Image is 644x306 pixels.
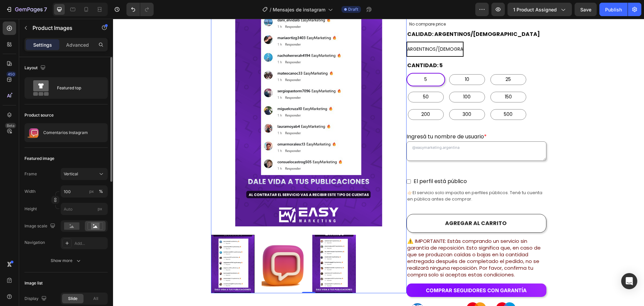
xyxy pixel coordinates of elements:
span: 500 [389,91,401,100]
button: px [97,187,105,195]
label: Frame [24,171,37,177]
span: 100 [349,74,359,82]
img: gempages_573931796069090073-53f7ac43-2fec-4867-b3a7-f7f6d99c95fd.svg [382,283,404,299]
div: AGREGAR AL CARRITO [332,201,393,209]
input: px [61,203,108,215]
span: COMPRAR SEGUIDORES CON GARANTÍA [313,268,414,275]
img: gempages_573931796069090073-8bfecdcd-1033-47b4-8f5d-b161ec80b8f1.svg [323,283,345,299]
button: Vertical [61,168,108,180]
img: gempages_573931796069090073-f32248c3-e8bb-487f-9ef6-4c4817b089ca.svg [352,283,374,299]
p: Product Images [33,24,90,32]
div: px [89,188,94,194]
button: Show more [24,255,108,267]
img: gempages_573931796069090073-dfd44392-e706-4ded-8169-37356261041a.svg [293,283,316,299]
p: 7 [44,5,47,13]
span: All [93,296,98,302]
div: Featured image [24,156,54,162]
label: Height [24,206,37,212]
div: Publish [605,6,622,13]
button: Publish [599,3,628,16]
div: Image list [24,280,43,286]
legend: CANTIDAD: 5 [293,42,330,51]
span: Slide [68,296,77,302]
iframe: Design area [113,19,644,306]
span: ⚠️ IMPORTANTE: Estás comprando un servicio sin garantía de reposición. Esto significa que, en cas... [294,219,428,259]
span: 50 [309,74,317,82]
span: px [98,206,102,211]
span: ARGENTINOS/[DEMOGRAPHIC_DATA] [294,27,378,34]
span: 10 [351,56,358,65]
span: Draft [348,6,358,12]
div: Undo/Redo [126,3,154,16]
button: Save [575,3,597,16]
span: Mensajes de instagram [273,6,325,13]
div: Beta [5,123,16,128]
span: / [270,6,271,13]
div: Navigation [24,239,45,246]
span: 300 [348,91,360,100]
p: Comentarios Instagram [43,130,88,135]
div: Featured top [57,80,98,96]
span: 25 [391,56,399,65]
button: % [88,187,96,195]
input: px% [61,185,108,198]
a: COMPRAR SEGUIDORES CON GARANTÍA [293,265,433,278]
p: Settings [33,41,52,48]
img: product feature img [27,126,41,139]
p: Advanced [66,41,89,48]
span: 5 [310,56,315,65]
div: 450 [6,72,16,77]
span: 200 [307,91,318,100]
div: Image scale [24,222,57,231]
div: Product source [24,112,54,118]
label: Ingresá tu nombre de usuario [293,114,374,122]
span: 👉🏻El servicio solo impacta en perfiles públicos. Tené tu cuenta en pública antes de comprar. [294,171,429,183]
div: Add... [74,241,106,247]
button: AGREGAR AL CARRITO [293,195,433,214]
button: 1 product assigned [507,3,572,16]
div: Show more [51,257,82,264]
div: % [99,188,103,194]
span: Save [580,7,591,12]
span: 150 [390,74,400,82]
span: 1 product assigned [513,6,557,13]
div: Display [24,294,48,303]
span: Vertical [64,171,78,177]
label: Width [24,188,36,194]
button: 7 [3,3,50,16]
div: Layout [24,63,47,73]
label: El perfil está público [298,155,357,170]
div: Open Intercom Messenger [621,273,637,289]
